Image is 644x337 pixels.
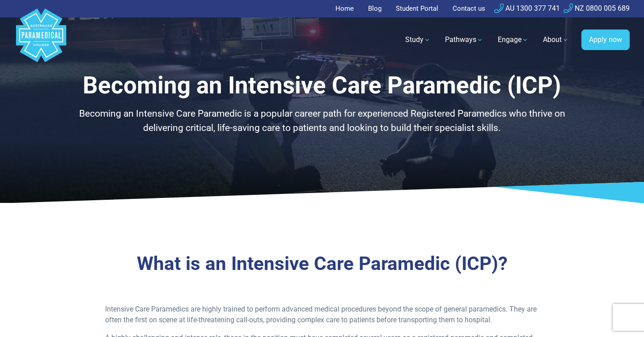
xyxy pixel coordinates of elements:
[494,4,560,13] a: AU 1300 377 741
[400,27,436,52] a: Study
[60,253,584,275] h3: What is an Intensive Care Paramedic (ICP)?
[14,17,68,63] a: Australian Paramedical College
[492,27,534,52] a: Engage
[538,27,574,52] a: About
[60,72,584,100] h1: Becoming an Intensive Care Paramedic (ICP)
[563,4,630,13] a: NZ 0800 005 689
[105,304,539,325] p: Intensive Care Paramedics are highly trained to perform advanced medical procedures beyond the sc...
[581,29,630,50] a: Apply now
[440,27,489,52] a: Pathways
[60,107,584,135] p: Becoming an Intensive Care Paramedic is a popular career path for experienced Registered Paramedi...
